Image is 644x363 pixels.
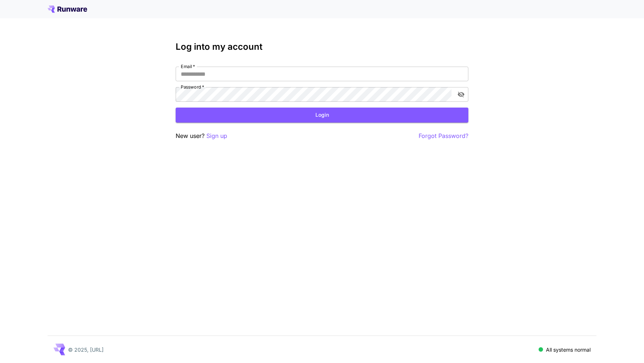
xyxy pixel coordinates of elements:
[68,346,104,353] p: © 2025, [URL]
[206,131,227,141] button: Sign up
[181,63,195,70] label: Email
[176,108,468,123] button: Login
[454,88,468,101] button: toggle password visibility
[176,42,468,52] h3: Log into my account
[419,131,468,141] button: Forgot Password?
[181,84,204,90] label: Password
[176,131,227,141] p: New user?
[546,346,591,353] p: All systems normal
